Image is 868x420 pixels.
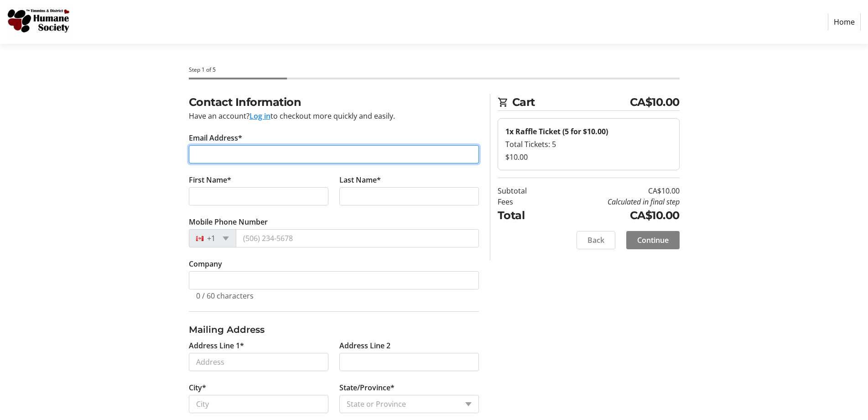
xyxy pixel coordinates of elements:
td: Subtotal [498,185,550,196]
div: Step 1 of 5 [189,66,680,74]
img: Timmins and District Humane Society's Logo [7,4,72,40]
button: Continue [626,231,680,249]
label: Address Line 2 [339,340,390,351]
span: CA$10.00 [630,94,680,110]
span: Cart [512,94,630,110]
td: Fees [498,196,550,207]
strong: 1x Raffle Ticket (5 for $10.00) [505,126,608,136]
label: Company [189,258,222,269]
button: Back [577,231,615,249]
input: City [189,395,328,413]
label: First Name* [189,174,231,185]
span: Back [587,235,604,246]
div: Have an account? to checkout more quickly and easily. [189,110,479,121]
div: $10.00 [505,152,672,163]
a: Home [828,13,861,31]
label: Address Line 1* [189,340,244,351]
td: CA$10.00 [550,185,680,196]
label: Mobile Phone Number [189,216,268,227]
h2: Contact Information [189,94,479,110]
td: Calculated in final step [550,196,680,207]
td: CA$10.00 [550,207,680,224]
div: Total Tickets: 5 [505,139,672,150]
label: Last Name* [339,174,381,185]
h3: Mailing Address [189,323,479,336]
tr-character-limit: 0 / 60 characters [196,291,254,301]
button: Log in [249,110,270,121]
input: (506) 234-5678 [236,229,479,247]
span: Continue [637,235,669,246]
label: City* [189,382,206,393]
label: Email Address* [189,132,242,143]
input: Address [189,353,328,371]
td: Total [498,207,550,224]
label: State/Province* [339,382,395,393]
